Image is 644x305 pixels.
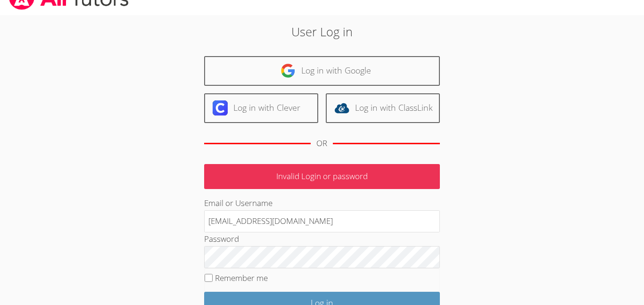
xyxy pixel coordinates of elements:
img: classlink-logo-d6bb404cc1216ec64c9a2012d9dc4662098be43eaf13dc465df04b49fa7ab582.svg [334,100,349,115]
img: clever-logo-6eab21bc6e7a338710f1a6ff85c0baf02591cd810cc4098c63d3a4b26e2feb20.svg [213,100,228,115]
label: Email or Username [204,198,272,208]
label: Remember me [215,272,268,283]
h2: User Log in [148,23,496,41]
p: Invalid Login or password [204,164,440,189]
label: Password [204,233,239,244]
a: Log in with ClassLink [326,93,440,123]
a: Log in with Clever [204,93,318,123]
a: Log in with Google [204,56,440,86]
img: google-logo-50288ca7cdecda66e5e0955fdab243c47b7ad437acaf1139b6f446037453330a.svg [281,63,296,78]
div: OR [316,137,327,150]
